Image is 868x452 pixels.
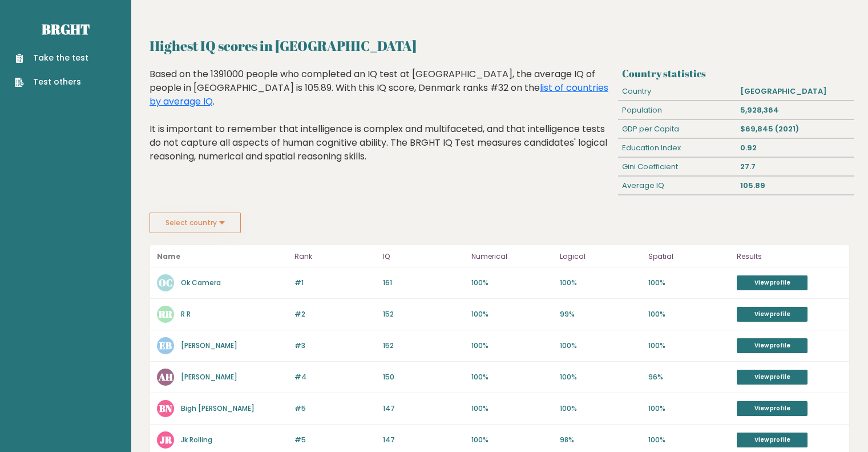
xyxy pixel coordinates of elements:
a: View profile [737,338,808,353]
p: 96% [648,372,730,382]
p: 100% [560,403,641,414]
p: 100% [471,435,553,445]
h3: Country statistics [622,67,850,79]
p: Results [737,250,842,263]
p: 100% [560,372,641,382]
p: Spatial [648,250,730,263]
p: #1 [294,278,376,288]
div: Education Index [618,139,736,157]
a: View profile [737,433,808,447]
div: Country [618,82,736,101]
text: OC [159,276,173,289]
div: Gini Coefficient [618,158,736,176]
text: BN [159,402,172,415]
a: View profile [737,370,808,385]
p: 152 [383,309,465,319]
p: Rank [294,250,376,263]
a: Test others [15,76,88,88]
text: RR [158,307,173,321]
p: Numerical [471,250,553,263]
a: Ok Camera [181,278,221,287]
p: 100% [648,309,730,319]
a: [PERSON_NAME] [181,341,237,350]
p: 100% [471,372,553,382]
p: #5 [294,435,376,445]
p: 100% [560,341,641,351]
a: [PERSON_NAME] [181,372,237,382]
div: Based on the 1391000 people who completed an IQ test at [GEOGRAPHIC_DATA], the average IQ of peop... [150,67,613,181]
p: 150 [383,372,465,382]
b: Name [157,251,180,261]
text: AH [158,370,173,383]
a: View profile [737,275,808,290]
p: #2 [294,309,376,319]
p: 100% [648,435,730,445]
div: [GEOGRAPHIC_DATA] [736,82,854,101]
p: Logical [560,250,641,263]
p: #4 [294,372,376,382]
text: EB [159,339,172,352]
p: 147 [383,403,465,414]
a: Brght [42,20,90,38]
div: $69,845 (2021) [736,120,854,138]
a: R R [181,309,191,319]
a: View profile [737,401,808,416]
p: #5 [294,403,376,414]
p: 100% [648,403,730,414]
p: IQ [383,250,465,263]
div: 105.89 [736,177,854,195]
p: #3 [294,341,376,351]
p: 100% [648,278,730,288]
p: 152 [383,341,465,351]
a: list of countries by average IQ [150,81,608,108]
p: 99% [560,309,641,319]
div: 5,928,364 [736,101,854,119]
div: Average IQ [618,177,736,195]
text: JR [160,433,172,446]
a: Jk Rolling [181,435,212,445]
p: 100% [471,278,553,288]
p: 98% [560,435,641,445]
p: 100% [648,341,730,351]
div: 27.7 [736,158,854,176]
a: Bigh [PERSON_NAME] [181,403,255,413]
p: 100% [471,403,553,414]
button: Select country [150,213,241,233]
a: View profile [737,307,808,322]
p: 147 [383,435,465,445]
div: GDP per Capita [618,120,736,138]
a: Take the test [15,52,88,64]
p: 100% [471,309,553,319]
div: Population [618,101,736,119]
p: 161 [383,278,465,288]
h2: Highest IQ scores in [GEOGRAPHIC_DATA] [150,35,850,56]
p: 100% [560,278,641,288]
div: 0.92 [736,139,854,157]
p: 100% [471,341,553,351]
